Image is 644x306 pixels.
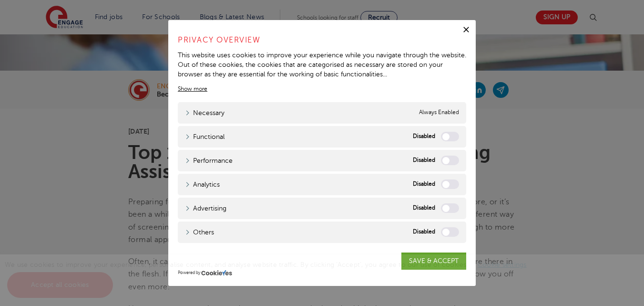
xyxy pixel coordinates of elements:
span: Always Enabled [419,108,459,118]
a: Cookie settings [478,261,527,268]
a: Accept all cookies [7,272,113,298]
h4: Privacy Overview [178,34,466,46]
div: This website uses cookies to improve your experience while you navigate through the website. Out ... [178,51,466,79]
a: Show more [178,84,207,93]
a: Functional [185,132,225,142]
a: Necessary [185,108,225,118]
a: SAVE & ACCEPT [401,253,466,270]
a: Performance [185,156,233,166]
a: Others [185,227,214,237]
a: Advertising [185,203,226,213]
a: Analytics [185,179,220,190]
span: We use cookies to improve your experience, personalise content, and analyse website traffic. By c... [5,261,536,288]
